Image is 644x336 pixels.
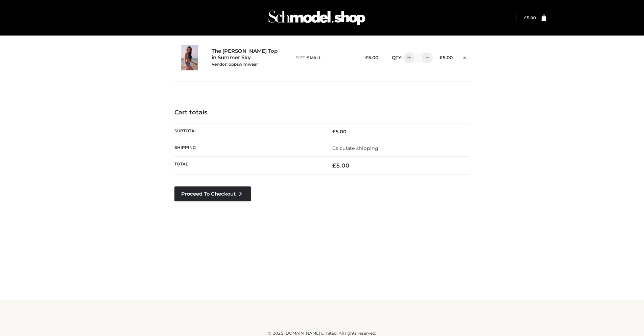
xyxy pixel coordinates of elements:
[332,162,336,169] span: £
[212,62,258,67] small: Vendor: oppswimwear
[174,123,322,140] th: Subtotal
[174,186,251,201] a: Proceed to Checkout
[439,55,443,60] span: £
[459,52,470,61] a: Remove this item
[212,48,281,67] a: The [PERSON_NAME] Top in Summer SkyVendor: oppswimwear
[307,55,321,60] span: SMALL
[332,129,347,135] bdi: 5.00
[365,55,378,60] bdi: 5.00
[365,55,368,60] span: £
[266,4,367,31] img: Schmodel Admin 964
[174,140,322,156] th: Shipping
[385,52,428,63] div: QTY:
[174,157,322,175] th: Total
[524,15,527,20] span: £
[524,15,536,20] bdi: 5.00
[296,55,354,61] p: size :
[174,109,470,116] h4: Cart totals
[332,145,378,151] a: Calculate shipping
[524,15,536,20] a: £5.00
[439,55,453,60] bdi: 5.00
[332,129,335,135] span: £
[332,162,350,169] bdi: 5.00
